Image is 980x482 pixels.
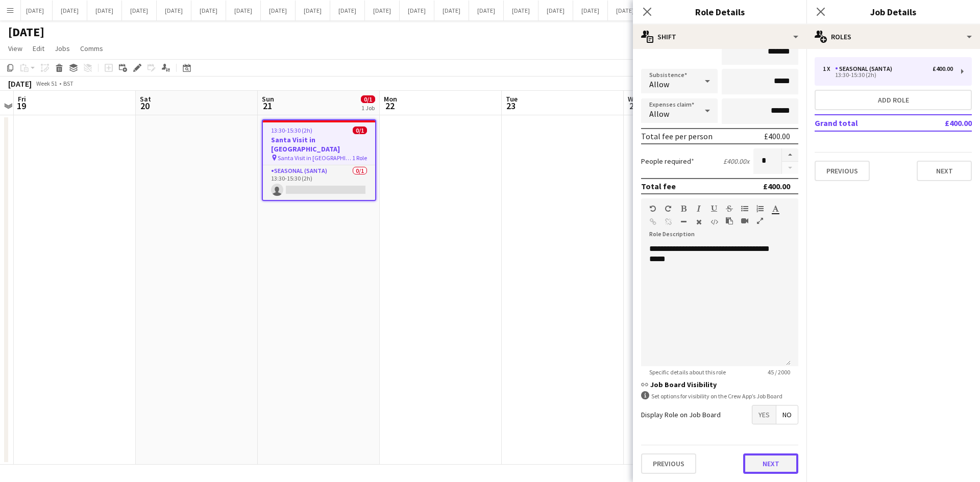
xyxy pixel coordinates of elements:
[764,131,790,141] div: £400.00
[823,65,835,72] div: 1 x
[806,5,980,18] h3: Job Details
[806,24,980,49] div: Roles
[815,161,870,181] button: Previous
[763,181,790,191] div: £400.00
[296,1,330,20] button: [DATE]
[157,1,191,20] button: [DATE]
[633,24,806,49] div: Shift
[641,131,713,141] div: Total fee per person
[641,453,696,474] button: Previous
[752,405,776,424] span: Yes
[122,1,157,20] button: [DATE]
[772,205,779,213] button: Text Color
[506,94,518,104] span: Tue
[384,94,397,104] span: Mon
[710,218,718,226] button: HTML Code
[726,217,733,225] button: Paste as plain text
[51,42,74,55] a: Jobs
[353,126,367,134] span: 0/1
[641,380,798,389] h3: Job Board Visibility
[400,1,434,20] button: [DATE]
[191,1,226,20] button: [DATE]
[641,410,721,419] label: Display Role on Job Board
[723,157,749,166] div: £400.00 x
[641,391,798,401] div: Set options for visibility on the Crew App’s Job Board
[76,42,107,55] a: Comms
[628,94,641,104] span: Wed
[33,44,44,53] span: Edit
[278,154,352,162] span: Santa Visit in [GEOGRAPHIC_DATA]
[53,1,87,20] button: [DATE]
[835,65,896,72] div: Seasonal (Santa)
[759,368,798,376] span: 45 / 2000
[263,135,375,154] h3: Santa Visit in [GEOGRAPHIC_DATA]
[626,100,641,112] span: 24
[726,205,733,213] button: Strikethrough
[140,94,151,104] span: Sat
[18,94,26,104] span: Fri
[743,453,798,474] button: Next
[352,154,367,162] span: 1 Role
[469,1,504,20] button: [DATE]
[911,115,972,131] td: £400.00
[680,205,687,213] button: Bold
[63,80,73,87] div: BST
[361,95,375,103] span: 0/1
[361,104,375,112] div: 1 Job
[782,148,798,162] button: Increase
[695,218,702,226] button: Clear Formatting
[8,24,44,40] h1: [DATE]
[695,205,702,213] button: Italic
[87,1,122,20] button: [DATE]
[263,165,375,200] app-card-role: Seasonal (Santa)0/113:30-15:30 (2h)
[330,1,365,20] button: [DATE]
[538,1,573,20] button: [DATE]
[382,100,397,112] span: 22
[4,42,27,55] a: View
[815,115,911,131] td: Grand total
[776,405,798,424] span: No
[573,1,608,20] button: [DATE]
[16,100,26,112] span: 19
[8,44,22,53] span: View
[365,1,400,20] button: [DATE]
[8,79,32,89] div: [DATE]
[756,217,764,225] button: Fullscreen
[261,1,296,20] button: [DATE]
[649,79,669,89] span: Allow
[815,90,972,110] button: Add role
[665,205,672,213] button: Redo
[29,42,48,55] a: Edit
[741,217,748,225] button: Insert video
[55,44,70,53] span: Jobs
[641,181,676,191] div: Total fee
[226,1,261,20] button: [DATE]
[756,205,764,213] button: Ordered List
[823,72,953,78] div: 13:30-15:30 (2h)
[262,94,274,104] span: Sun
[641,368,734,376] span: Specific details about this role
[633,5,806,18] h3: Role Details
[434,1,469,20] button: [DATE]
[649,205,656,213] button: Undo
[680,218,687,226] button: Horizontal Line
[504,1,538,20] button: [DATE]
[262,119,376,201] app-job-card: 13:30-15:30 (2h)0/1Santa Visit in [GEOGRAPHIC_DATA] Santa Visit in [GEOGRAPHIC_DATA]1 RoleSeasona...
[260,100,274,112] span: 21
[138,100,151,112] span: 20
[504,100,518,112] span: 23
[741,205,748,213] button: Unordered List
[608,1,643,20] button: [DATE]
[271,126,312,134] span: 13:30-15:30 (2h)
[917,161,972,181] button: Next
[18,1,53,20] button: [DATE]
[34,80,59,87] span: Week 51
[641,157,694,166] label: People required
[710,205,718,213] button: Underline
[933,65,953,72] div: £400.00
[80,44,103,53] span: Comms
[649,109,669,119] span: Allow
